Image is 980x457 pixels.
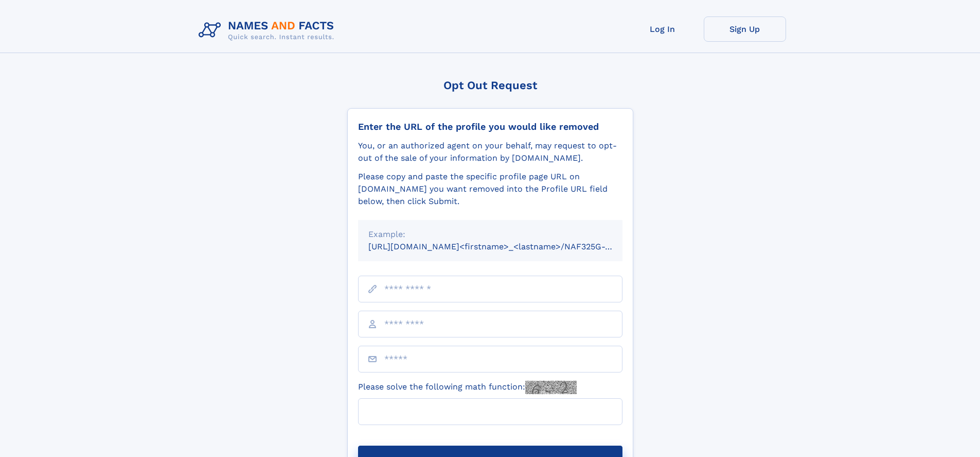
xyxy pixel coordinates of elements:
[704,16,786,42] a: Sign Up
[358,171,622,208] div: Please copy and paste the specific profile page URL on [DOMAIN_NAME] you want removed into the Pr...
[358,121,622,132] div: Enter the URL of the profile you would like removed
[358,381,577,394] label: Please solve the following math function:
[358,140,622,164] div: You, or an authorized agent on your behalf, may request to opt-out of the sale of your informatio...
[368,242,642,251] small: [URL][DOMAIN_NAME]<firstname>_<lastname>/NAF325G-xxxxxxxx
[621,16,704,42] a: Log In
[194,16,343,44] img: Logo Names and Facts
[347,79,633,92] div: Opt Out Request
[368,228,612,241] div: Example:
